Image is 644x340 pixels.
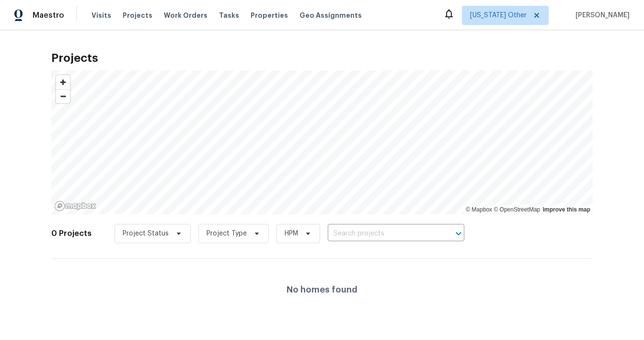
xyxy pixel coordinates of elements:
[251,11,288,20] span: Properties
[452,227,465,240] button: Open
[164,11,207,20] span: Work Orders
[51,70,593,214] canvas: Map
[543,206,590,213] a: Improve this map
[285,229,298,238] span: HPM
[207,229,247,238] span: Project Type
[56,90,70,103] span: Zoom out
[123,229,169,238] span: Project Status
[287,285,357,294] h4: No homes found
[494,206,540,213] a: OpenStreetMap
[328,226,437,241] input: Search projects
[470,11,527,20] span: [US_STATE] Other
[299,11,362,20] span: Geo Assignments
[572,11,630,20] span: [PERSON_NAME]
[56,75,70,89] button: Zoom in
[54,200,96,211] a: Mapbox homepage
[123,11,152,20] span: Projects
[51,53,593,63] h2: Projects
[92,11,111,20] span: Visits
[33,11,64,20] span: Maestro
[51,229,92,238] h2: 0 Projects
[466,206,492,213] a: Mapbox
[219,12,239,19] span: Tasks
[56,89,70,103] button: Zoom out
